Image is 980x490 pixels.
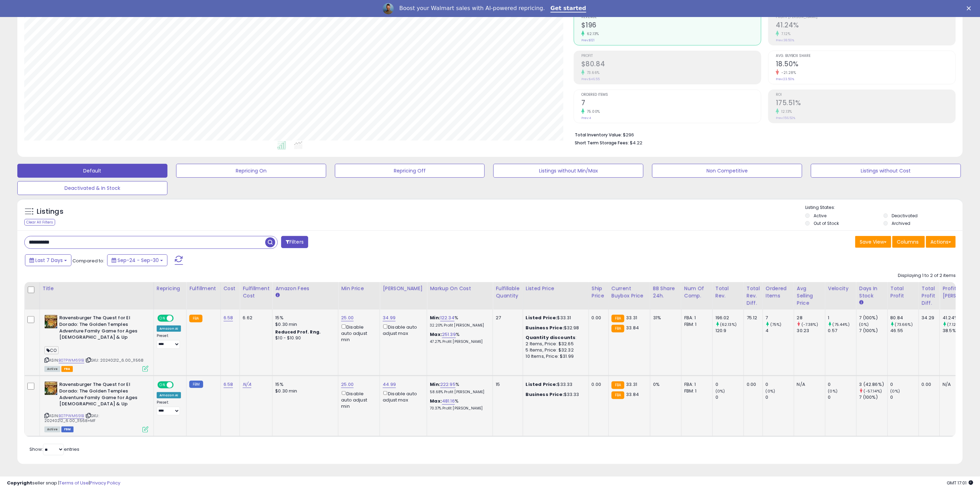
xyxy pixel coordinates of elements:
[626,391,639,398] span: 33.84
[341,285,377,292] div: Min Price
[626,314,637,321] span: 33.31
[37,207,63,217] h5: Listings
[584,109,600,114] small: 75.00%
[44,413,99,423] span: | SKU: 20240212_6.00_11568+MF
[430,339,487,344] p: 47.27% Profit [PERSON_NAME]
[275,315,333,321] div: 15%
[526,391,583,398] div: $33.33
[25,254,71,266] button: Last 7 Days
[335,164,485,178] button: Repricing Off
[383,285,424,292] div: [PERSON_NAME]
[526,353,583,360] div: 10 Items, Price: $31.99
[430,315,487,328] div: %
[828,315,856,321] div: 1
[442,331,456,338] a: 251.39
[898,272,956,279] div: Displaying 1 to 2 of 2 items
[281,236,308,248] button: Filters
[967,6,974,10] div: Close
[801,322,818,327] small: (-7.38%)
[17,181,167,195] button: Deactivated & In Stock
[526,325,583,331] div: $32.98
[811,164,961,178] button: Listings without Cost
[776,93,955,97] span: ROI
[43,285,151,292] div: Title
[341,314,354,321] a: 25.00
[526,285,586,292] div: Listed Price
[383,3,394,14] img: Profile image for Adrian
[526,347,583,353] div: 5 Items, Price: $32.32
[776,116,795,120] small: Prev: 156.52%
[776,54,955,58] span: Avg. Buybox Share
[776,21,955,31] h2: 41.24%
[44,426,60,432] span: All listings currently available for purchase on Amazon
[892,213,918,219] label: Deactivated
[275,381,333,388] div: 15%
[581,15,761,19] span: Revenue
[157,333,181,349] div: Preset:
[224,285,237,292] div: Cost
[44,366,60,372] span: All listings currently available for purchase on Amazon
[653,381,676,388] div: 0%
[173,382,184,388] span: OFF
[118,257,159,264] span: Sep-24 - Sep-30
[684,388,707,394] div: FBM: 1
[526,335,583,341] div: :
[684,381,707,388] div: FBA: 1
[828,394,856,400] div: 0
[891,285,916,299] div: Total Profit
[176,164,326,178] button: Repricing On
[652,164,802,178] button: Non Competitive
[922,285,937,307] div: Total Profit Diff.
[496,381,517,388] div: 15
[442,398,455,405] a: 481.16
[859,394,887,400] div: 7 (100%)
[653,315,676,321] div: 31%
[833,322,850,327] small: (75.44%)
[828,328,856,334] div: 0.57
[44,381,148,431] div: ASIN:
[430,381,440,388] b: Min:
[430,331,487,344] div: %
[341,381,354,388] a: 25.00
[859,381,887,388] div: 3 (42.86%)
[776,60,955,69] h2: 18.50%
[612,315,624,322] small: FBA
[275,285,335,292] div: Amazon Fees
[440,381,456,388] a: 222.95
[766,328,794,334] div: 4
[895,322,913,327] small: (73.66%)
[891,315,919,321] div: 80.84
[526,314,557,321] b: Listed Price:
[189,285,217,292] div: Fulfillment
[440,314,454,321] a: 122.34
[612,285,647,299] div: Current Buybox Price
[72,257,104,264] span: Compared to:
[776,38,794,42] small: Prev: 38.50%
[157,392,181,398] div: Amazon AI
[716,285,741,299] div: Total Rev.
[430,323,487,328] p: 32.20% Profit [PERSON_NAME]
[684,321,707,328] div: FBM: 1
[828,285,853,292] div: Velocity
[859,285,885,299] div: Days In Stock
[891,394,919,400] div: 0
[684,285,710,299] div: Num of Comp.
[584,31,599,36] small: 62.13%
[947,322,961,327] small: (7.12%)
[779,70,796,75] small: -21.28%
[891,381,919,388] div: 0
[855,236,891,248] button: Save View
[626,324,639,331] span: 33.84
[157,400,181,415] div: Preset:
[399,5,545,12] div: Boost your Walmart sales with AI-powered repricing.
[496,315,517,321] div: 27
[859,299,864,306] small: Days In Stock.
[44,381,58,395] img: 61cSwellDXL._SL40_.jpg
[891,388,900,394] small: (0%)
[797,381,820,388] div: N/A
[158,315,167,321] span: ON
[684,315,707,321] div: FBA: 1
[189,315,202,322] small: FBA
[430,398,442,404] b: Max:
[779,109,792,114] small: 12.13%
